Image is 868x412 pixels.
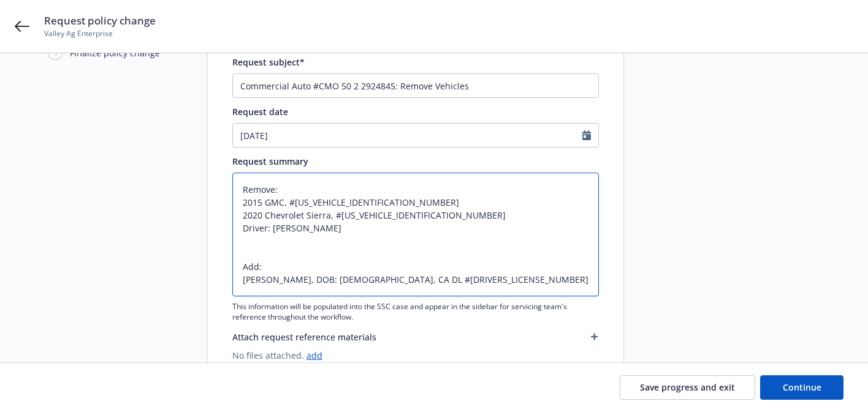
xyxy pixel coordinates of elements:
a: add [306,350,322,361]
button: Continue [760,375,843,400]
textarea: Remove: 2015 GMC, #[US_VEHICLE_IDENTIFICATION_NUMBER] 2020 Chevrolet Sierra, #[US_VEHICLE_IDENTIF... [232,173,599,296]
span: Save progress and exit [640,381,735,393]
span: Attach request reference materials [232,331,376,343]
input: MM/DD/YYYY [233,124,582,147]
span: This information will be populated into the SSC case and appear in the sidebar for servicing team... [232,301,599,322]
span: Valley Ag Enterprise [44,28,156,39]
span: Request summary [232,155,308,167]
span: Continue [783,381,821,393]
span: Request policy change [44,13,156,28]
input: The subject will appear in the summary list view for quick reference. [232,73,599,98]
span: Request date [232,106,288,118]
svg: Calendar [582,130,591,140]
span: No files attached. [232,349,599,362]
button: Save progress and exit [620,375,755,400]
span: Request subject* [232,56,305,68]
